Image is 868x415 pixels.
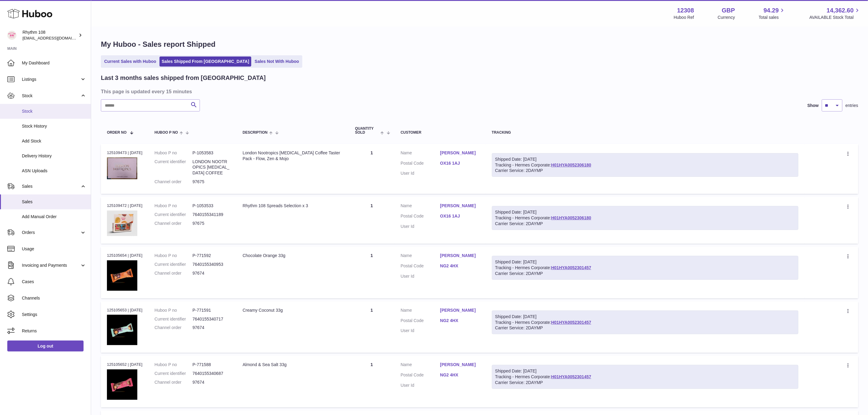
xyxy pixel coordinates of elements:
span: 14,362.60 [827,6,854,15]
a: Sales Shipped From [GEOGRAPHIC_DATA] [160,57,251,67]
dt: Postal Code [401,213,440,221]
dd: P-771592 [193,253,231,259]
div: 125105654 | [DATE] [107,253,142,258]
h1: My Huboo - Sales report Shipped [101,39,858,49]
a: NG2 4HX [440,372,480,378]
dt: Postal Code [401,318,440,325]
dt: Current identifier [155,316,193,322]
span: Returns [22,328,86,334]
span: AVAILABLE Stock Total [809,15,861,20]
dd: 97674 [193,379,231,385]
dt: Postal Code [401,160,440,168]
dd: LONDON NOOTROPICS [MEDICAL_DATA] COFFEE [193,159,231,176]
dt: Name [401,253,440,260]
dt: Huboo P no [155,203,193,209]
dt: Channel order [155,221,193,226]
dt: Huboo P no [155,253,193,259]
a: H01HYA0052301457 [551,320,591,325]
span: Add Stock [22,138,86,144]
td: 1 [349,356,395,407]
dt: Name [401,362,440,369]
a: NG2 4HX [440,263,480,269]
span: Total sales [759,15,786,20]
span: Settings [22,312,86,317]
h2: Last 3 months sales shipped from [GEOGRAPHIC_DATA] [101,74,266,82]
span: Channels [22,295,86,301]
a: Sales Not With Huboo [252,57,301,67]
div: Tracking - Hermes Corporate: [492,310,798,334]
span: Quantity Sold [355,127,379,135]
label: Show [808,103,819,108]
div: Rhythm 108 Spreads Selection x 3 [243,203,343,209]
div: Chocolate Orange 33g [243,253,343,259]
div: Huboo Ref [674,15,694,20]
div: Carrier Service: 2DAYMP [495,221,795,227]
td: 1 [349,301,395,353]
dd: P-1053583 [193,150,231,156]
a: OX16 1AJ [440,213,480,219]
span: My Dashboard [22,60,86,66]
span: Stock [22,108,86,114]
div: Carrier Service: 2DAYMP [495,380,795,386]
span: Huboo P no [155,131,178,135]
dd: 97674 [193,270,231,276]
div: Currency [718,15,735,20]
div: Carrier Service: 2DAYMP [495,325,795,331]
span: entries [846,103,858,108]
div: Tracking - Hermes Corporate: [492,365,798,389]
a: H01HYA0052301457 [551,374,591,379]
dt: Huboo P no [155,362,193,368]
dt: Name [401,150,440,157]
div: Tracking [492,131,798,135]
div: 125105652 | [DATE] [107,362,142,367]
span: Sales [22,199,86,205]
a: [PERSON_NAME] [440,203,480,209]
dt: Current identifier [155,371,193,376]
a: 14,362.60 AVAILABLE Stock Total [809,6,861,20]
dd: 7640155341189 [193,212,231,218]
span: Delivery History [22,153,86,159]
div: 125109472 | [DATE] [107,203,142,208]
dt: Current identifier [155,212,193,218]
dt: User Id [401,224,440,229]
a: [PERSON_NAME] [440,307,480,313]
div: London Nootropics [MEDICAL_DATA] Coffee Taster Pack - Flow, Zen & Mojo [243,150,343,162]
div: Rhythm 108 [22,29,77,41]
dt: Channel order [155,379,193,385]
td: 1 [349,197,395,244]
dd: 7640155340717 [193,316,231,322]
dt: Postal Code [401,263,440,270]
dt: Channel order [155,179,193,185]
dd: 97675 [193,221,231,226]
dt: Huboo P no [155,307,193,313]
dt: User Id [401,382,440,388]
span: 94.29 [763,6,779,15]
img: orders@rhythm108.com [7,31,16,40]
img: 123081684745648.jpg [107,369,137,400]
img: 123081753871449.jpg [107,157,137,179]
a: H01HYA0052301457 [551,265,591,270]
div: Customer [401,131,480,135]
a: 94.29 Total sales [759,6,786,20]
dt: Channel order [155,270,193,276]
strong: GBP [722,6,735,15]
div: Shipped Date: [DATE] [495,156,795,162]
div: Shipped Date: [DATE] [495,314,795,320]
div: Shipped Date: [DATE] [495,209,795,215]
span: Description [243,131,268,135]
div: 125109473 | [DATE] [107,150,142,156]
div: Tracking - Hermes Corporate: [492,153,798,177]
div: Creamy Coconut 33g [243,307,343,313]
div: Shipped Date: [DATE] [495,368,795,374]
strong: 12308 [677,6,694,15]
dt: Current identifier [155,262,193,267]
div: Tracking - Hermes Corporate: [492,206,798,230]
div: 125105653 | [DATE] [107,307,142,313]
span: Sales [22,183,80,189]
a: OX16 1AJ [440,160,480,166]
a: Current Sales with Huboo [102,57,158,67]
span: Invoicing and Payments [22,262,80,268]
div: Carrier Service: 2DAYMP [495,271,795,276]
div: Tracking - Hermes Corporate: [492,256,798,280]
span: Add Manual Order [22,214,86,220]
